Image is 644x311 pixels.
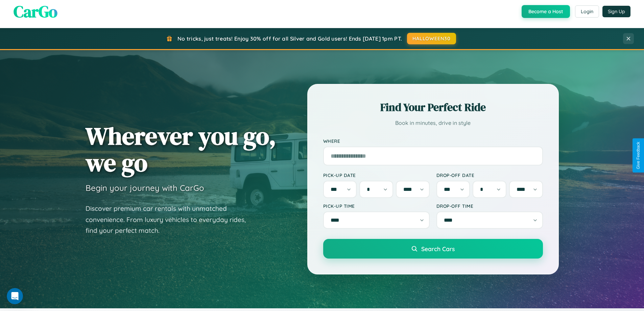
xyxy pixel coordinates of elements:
label: Drop-off Date [436,172,543,178]
button: Become a Host [522,5,570,18]
iframe: Intercom live chat [7,288,23,304]
label: Pick-up Date [323,172,430,178]
h3: Begin your journey with CarGo [86,183,204,193]
span: No tricks, just treats! Enjoy 30% off for all Silver and Gold users! Ends [DATE] 1pm PT. [177,35,402,42]
label: Drop-off Time [436,203,543,209]
button: Sign Up [602,6,630,17]
p: Book in minutes, drive in style [323,118,543,128]
span: CarGo [14,0,57,23]
h1: Wherever you go, we go [86,123,276,176]
button: HALLOWEEN30 [407,33,456,44]
label: Pick-up Time [323,203,430,209]
button: Login [575,5,599,18]
label: Where [323,138,543,144]
div: Give Feedback [636,142,641,169]
button: Search Cars [323,239,543,259]
p: Discover premium car rentals with unmatched convenience. From luxury vehicles to everyday rides, ... [86,203,255,236]
span: Search Cars [421,245,455,252]
h2: Find Your Perfect Ride [323,100,543,115]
